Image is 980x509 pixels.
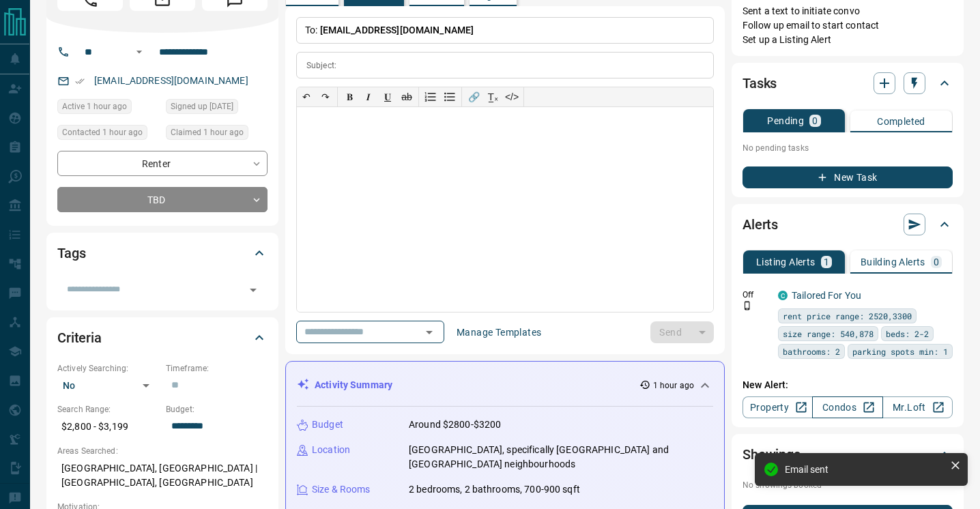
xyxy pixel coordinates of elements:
h2: Tags [57,242,85,264]
button: 𝑰 [359,87,378,106]
button: </> [502,87,521,106]
h2: Showings [743,443,801,465]
p: Size & Rooms [312,482,371,497]
p: Search Range: [57,403,159,416]
p: No showings booked [743,479,953,491]
p: Budget [312,418,343,432]
span: Signed up [DATE] [171,100,233,113]
span: parking spots min: 1 [852,345,948,358]
p: 2 bedrooms, 2 bathrooms, 700-900 sqft [409,482,580,497]
button: New Task [743,166,953,188]
button: ab [397,87,416,106]
p: No pending tasks [743,138,953,158]
span: size range: 540,878 [783,327,874,340]
button: 𝐔 [378,87,397,106]
p: To: [296,17,714,44]
p: Budget: [166,403,268,416]
div: split button [650,321,714,343]
p: Building Alerts [861,257,925,267]
p: Activity Summary [315,378,392,392]
span: Claimed 1 hour ago [171,126,244,139]
svg: Email Verified [75,76,85,86]
p: Pending [767,116,804,126]
span: beds: 2-2 [886,327,929,340]
p: 1 [824,257,829,267]
button: Numbered list [421,87,440,106]
div: No [57,375,159,396]
p: New Alert: [743,378,953,392]
div: Alerts [743,208,953,241]
button: ↶ [297,87,316,106]
div: Wed Apr 04 2018 [166,99,268,118]
p: Sent a text to initiate convo Follow up email to start contact Set up a Listing Alert [743,4,953,47]
div: Activity Summary1 hour ago [297,373,713,398]
div: Showings [743,438,953,471]
button: Open [131,44,147,60]
span: 𝐔 [384,91,391,102]
span: Contacted 1 hour ago [62,126,143,139]
p: 1 hour ago [653,379,694,392]
p: Listing Alerts [756,257,816,267]
span: rent price range: 2520,3300 [783,309,912,323]
s: ab [401,91,412,102]
span: Active 1 hour ago [62,100,127,113]
div: Criteria [57,321,268,354]
button: 𝐁 [340,87,359,106]
a: Property [743,396,813,418]
div: Tasks [743,67,953,100]
button: 🔗 [464,87,483,106]
p: $2,800 - $3,199 [57,416,159,438]
h2: Tasks [743,72,777,94]
p: Subject: [306,59,336,72]
button: Open [244,280,263,300]
button: Manage Templates [448,321,549,343]
p: 0 [812,116,818,126]
a: Tailored For You [792,290,861,301]
button: ↷ [316,87,335,106]
p: Areas Searched: [57,445,268,457]
div: Sun Oct 12 2025 [57,125,159,144]
div: TBD [57,187,268,212]
p: [GEOGRAPHIC_DATA], [GEOGRAPHIC_DATA] | [GEOGRAPHIC_DATA], [GEOGRAPHIC_DATA] [57,457,268,494]
p: [GEOGRAPHIC_DATA], specifically [GEOGRAPHIC_DATA] and [GEOGRAPHIC_DATA] neighbourhoods [409,443,713,471]
div: Tags [57,237,268,270]
svg: Push Notification Only [743,301,752,310]
span: [EMAIL_ADDRESS][DOMAIN_NAME] [320,25,474,35]
div: Sun Oct 12 2025 [166,125,268,144]
div: Renter [57,151,268,176]
h2: Alerts [743,214,778,235]
button: T̲ₓ [483,87,502,106]
button: Bullet list [440,87,459,106]
p: Actively Searching: [57,362,159,375]
p: Off [743,289,770,301]
h2: Criteria [57,327,102,349]
div: condos.ca [778,291,788,300]
p: Completed [877,117,925,126]
p: 0 [934,257,939,267]
a: Mr.Loft [882,396,953,418]
a: Condos [812,396,882,418]
p: Location [312,443,350,457]
div: Email sent [785,464,945,475]
p: Timeframe: [166,362,268,375]
span: bathrooms: 2 [783,345,840,358]
button: Open [420,323,439,342]
a: [EMAIL_ADDRESS][DOMAIN_NAME] [94,75,248,86]
p: Around $2800-$3200 [409,418,501,432]
div: Sun Oct 12 2025 [57,99,159,118]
